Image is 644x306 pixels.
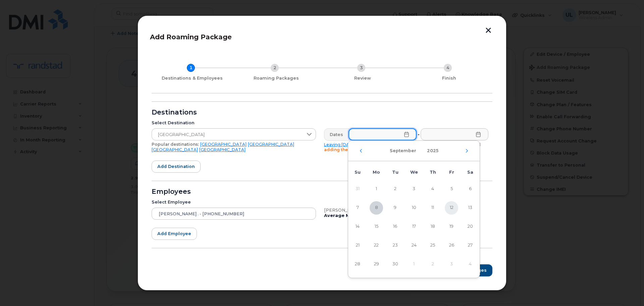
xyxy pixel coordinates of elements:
[464,220,477,233] span: 20
[445,220,458,233] span: 19
[461,199,480,217] td: 13
[370,239,383,252] span: 22
[199,147,246,152] a: [GEOGRAPHIC_DATA]
[426,201,439,215] span: 11
[388,258,402,271] span: 30
[152,147,198,152] a: [GEOGRAPHIC_DATA]
[348,140,480,278] div: Choose Date
[357,64,365,72] div: 3
[386,199,405,217] td: 9
[442,255,461,274] td: 3
[464,182,477,196] span: 6
[324,213,383,218] b: Average Monthly Usage:
[426,220,439,233] span: 18
[386,180,405,199] td: 2
[367,236,386,255] td: 22
[367,217,386,236] td: 15
[423,180,442,199] td: 4
[423,217,442,236] td: 18
[367,255,386,274] td: 29
[359,149,363,153] button: Previous Month
[348,217,367,236] td: 14
[386,255,405,274] td: 30
[355,170,361,175] span: Su
[348,236,367,255] td: 21
[445,239,458,252] span: 26
[388,239,402,252] span: 23
[423,236,442,255] td: 25
[370,220,383,233] span: 15
[235,76,317,81] div: Roaming Packages
[465,149,469,153] button: Next Month
[430,170,436,175] span: Th
[442,199,461,217] td: 12
[322,76,403,81] div: Review
[392,170,398,175] span: Tu
[410,170,418,175] span: We
[405,236,423,255] td: 24
[445,182,458,196] span: 5
[444,64,452,72] div: 4
[388,220,402,233] span: 16
[423,255,442,274] td: 2
[461,255,480,274] td: 4
[152,189,492,194] div: Employees
[370,182,383,196] span: 1
[324,208,488,213] div: [PERSON_NAME] ., Android, Bell
[407,239,421,252] span: 24
[157,163,195,170] span: Add destination
[405,180,423,199] td: 3
[461,180,480,199] td: 6
[461,236,480,255] td: 27
[442,217,461,236] td: 19
[348,180,367,199] td: 31
[386,236,405,255] td: 23
[461,217,480,236] td: 20
[464,239,477,252] span: 27
[409,76,490,81] div: Finish
[367,180,386,199] td: 1
[271,64,279,72] div: 2
[386,145,420,157] button: Choose Month
[150,33,232,41] span: Add Roaming Package
[405,217,423,236] td: 17
[467,170,473,175] span: Sa
[248,142,294,147] a: [GEOGRAPHIC_DATA]
[426,182,439,196] span: 4
[423,145,442,157] button: Choose Year
[370,258,383,271] span: 29
[388,182,402,196] span: 2
[373,170,380,175] span: Mo
[351,258,364,271] span: 28
[152,161,201,173] button: Add destination
[442,236,461,255] td: 26
[152,120,316,126] div: Select Destination
[351,201,364,215] span: 7
[464,201,477,215] span: 13
[405,199,423,217] td: 10
[351,220,364,233] span: 14
[348,255,367,274] td: 28
[152,208,316,220] input: Search device
[426,239,439,252] span: 25
[152,142,199,147] span: Popular destinations:
[416,128,421,140] div: -
[449,170,454,175] span: Fr
[407,182,421,196] span: 3
[388,201,402,215] span: 9
[407,220,421,233] span: 17
[152,228,197,240] button: Add employee
[442,180,461,199] td: 5
[423,199,442,217] td: 11
[407,201,421,215] span: 10
[348,199,367,217] td: 7
[200,142,247,147] a: [GEOGRAPHIC_DATA]
[324,142,481,152] span: Please be aware due to time differences we recommend adding the package 1 day earlier to ensure n...
[348,128,417,140] input: Please fill out this field
[421,128,488,140] input: Please fill out this field
[370,201,383,215] span: 8
[152,110,492,115] div: Destinations
[386,217,405,236] td: 16
[324,142,356,147] a: Leaving [DATE]
[157,230,191,237] span: Add employee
